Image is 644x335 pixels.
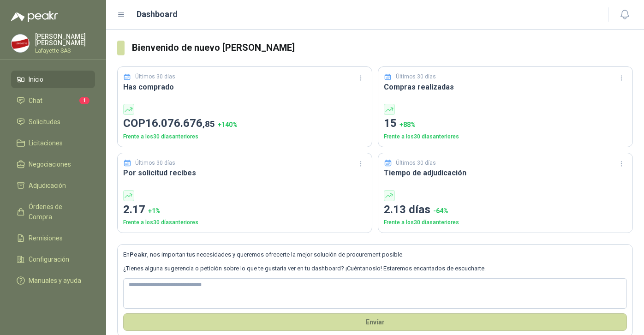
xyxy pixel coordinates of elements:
[123,132,366,141] p: Frente a los 30 días anteriores
[384,81,627,93] h3: Compras realizadas
[396,159,436,167] p: Últimos 30 días
[11,71,95,88] a: Inicio
[123,81,366,93] h3: Has comprado
[384,132,627,141] p: Frente a los 30 días anteriores
[123,218,366,227] p: Frente a los 30 días anteriores
[123,201,366,219] p: 2.17
[123,167,366,179] h3: Por solicitud recibes
[400,121,416,128] span: + 88 %
[29,275,81,286] span: Manuales y ayuda
[11,113,95,131] a: Solicitudes
[11,134,95,152] a: Licitaciones
[29,254,69,264] span: Configuración
[130,251,147,258] b: Peakr
[384,218,627,227] p: Frente a los 30 días anteriores
[384,115,627,132] p: 15
[11,251,95,268] a: Configuración
[203,119,215,129] span: ,85
[218,121,238,128] span: + 140 %
[11,229,95,247] a: Remisiones
[11,198,95,226] a: Órdenes de Compra
[29,74,43,84] span: Inicio
[148,207,161,215] span: + 1 %
[29,117,60,127] span: Solicitudes
[384,201,627,219] p: 2.13 días
[135,72,175,81] p: Últimos 30 días
[132,41,633,55] h3: Bienvenido de nuevo [PERSON_NAME]
[29,202,86,222] span: Órdenes de Compra
[123,264,627,273] p: ¿Tienes alguna sugerencia o petición sobre lo que te gustaría ver en tu dashboard? ¡Cuéntanoslo! ...
[11,11,58,22] img: Logo peakr
[135,159,175,167] p: Últimos 30 días
[29,159,71,169] span: Negociaciones
[11,177,95,194] a: Adjudicación
[79,97,89,104] span: 1
[123,250,627,259] p: En , nos importan tus necesidades y queremos ofrecerte la mejor solución de procurement posible.
[29,180,66,191] span: Adjudicación
[145,117,215,130] span: 16.076.676
[433,207,448,215] span: -64 %
[137,8,178,21] h1: Dashboard
[29,233,63,243] span: Remisiones
[29,96,42,106] span: Chat
[35,33,95,46] p: [PERSON_NAME] [PERSON_NAME]
[11,92,95,109] a: Chat1
[12,35,29,52] img: Company Logo
[123,313,627,331] button: Envíar
[396,72,436,81] p: Últimos 30 días
[384,167,627,179] h3: Tiempo de adjudicación
[11,272,95,289] a: Manuales y ayuda
[11,156,95,173] a: Negociaciones
[35,48,95,54] p: Lafayette SAS
[123,115,366,132] p: COP
[29,138,63,148] span: Licitaciones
